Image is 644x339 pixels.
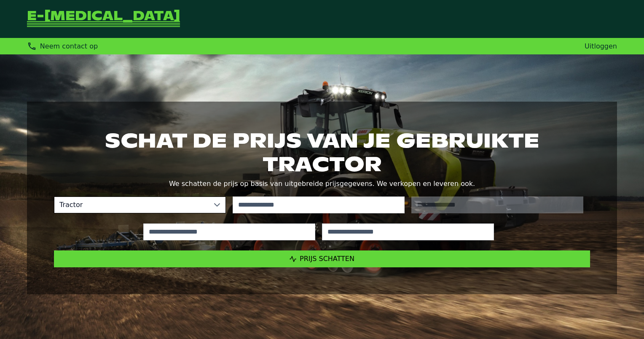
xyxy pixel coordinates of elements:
span: Tractor [54,197,209,213]
button: Prijs schatten [54,250,590,267]
div: Neem contact op [27,41,98,51]
span: Neem contact op [40,42,98,50]
a: Uitloggen [585,42,617,50]
a: Terug naar de startpagina [27,10,180,28]
h1: Schat de prijs van je gebruikte tractor [54,129,590,176]
span: Prijs schatten [300,255,354,263]
p: We schatten de prijs op basis van uitgebreide prijsgegevens. We verkopen en leveren ook. [54,178,590,190]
